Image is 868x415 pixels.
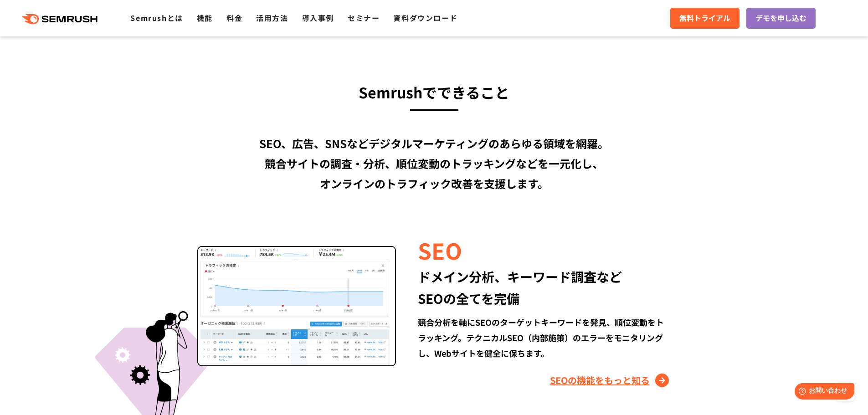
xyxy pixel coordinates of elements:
a: 資料ダウンロード [393,12,457,23]
a: 導入事例 [302,12,334,23]
h3: Semrushでできること [172,80,696,104]
a: 機能 [197,12,213,23]
a: SEOの機能をもっと知る [550,373,671,388]
a: 料金 [226,12,242,23]
div: SEO、広告、SNSなどデジタルマーケティングのあらゆる領域を網羅。 競合サイトの調査・分析、順位変動のトラッキングなどを一元化し、 オンラインのトラフィック改善を支援します。 [172,133,696,194]
div: SEO [418,235,671,266]
iframe: Help widget launcher [787,379,858,405]
a: セミナー [348,12,380,23]
a: デモを申し込む [746,8,816,29]
a: Semrushとは [130,12,183,23]
div: 競合分析を軸にSEOのターゲットキーワードを発見、順位変動をトラッキング。テクニカルSEO（内部施策）のエラーをモニタリングし、Webサイトを健全に保ちます。 [418,314,671,361]
a: 無料トライアル [670,8,740,29]
span: 無料トライアル [679,12,730,24]
a: 活用方法 [256,12,288,23]
div: ドメイン分析、キーワード調査など SEOの全てを完備 [418,266,671,309]
span: デモを申し込む [755,12,806,24]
